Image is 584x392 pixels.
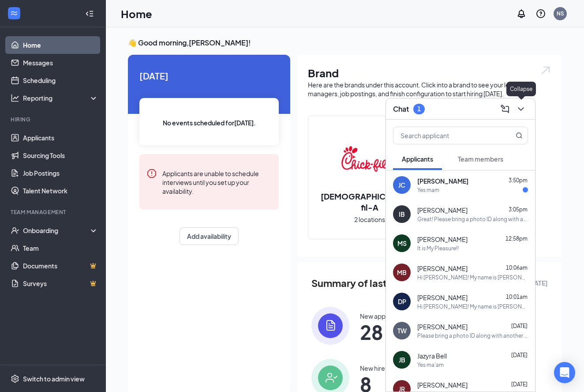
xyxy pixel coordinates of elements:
[308,80,551,98] div: Here are the brands under this account. Click into a brand to see your locations, managers, job p...
[121,6,152,21] h1: Home
[23,182,98,200] a: Talent Network
[180,227,239,245] button: Add availability
[11,94,19,102] svg: Analysis
[23,374,85,383] div: Switch to admin view
[139,69,279,83] span: [DATE]
[417,274,528,281] div: Hi [PERSON_NAME]! My name is [PERSON_NAME]. I received your application in regard to employment w...
[417,361,444,369] div: Yes ma'am
[417,303,528,310] div: Hi [PERSON_NAME]! My name is [PERSON_NAME]. I received your application in regard to employment w...
[509,177,528,184] span: 3:50pm
[540,65,551,75] img: open.6027fd2a22e1237b5b06.svg
[506,264,528,271] span: 10:06am
[397,326,407,335] div: TW
[341,131,398,187] img: Chick-fil-A
[417,293,468,302] span: [PERSON_NAME]
[23,239,98,257] a: Team
[360,312,409,320] div: New applications
[417,206,468,215] span: [PERSON_NAME]
[23,164,98,182] a: Job Postings
[417,235,468,244] span: [PERSON_NAME]
[11,208,97,216] div: Team Management
[402,155,433,163] span: Applicants
[23,54,98,72] a: Messages
[514,102,528,116] button: ChevronDown
[498,102,512,116] button: ComposeMessage
[516,104,526,114] svg: ChevronDown
[500,104,510,114] svg: ComposeMessage
[458,155,503,163] span: Team members
[417,177,468,185] span: [PERSON_NAME]
[509,206,528,213] span: 3:05pm
[417,215,528,223] div: Great! Please bring a photo ID along with another form of ID such as an original birth certificat...
[399,355,405,364] div: JB
[146,168,157,179] svg: Error
[417,381,468,389] span: [PERSON_NAME]
[23,147,98,164] a: Sourcing Tools
[23,36,98,54] a: Home
[516,8,527,19] svg: Notifications
[23,129,98,147] a: Applicants
[398,181,405,189] div: JC
[23,94,99,102] div: Reporting
[417,105,421,113] div: 1
[11,374,19,383] svg: Settings
[308,65,551,80] h1: Brand
[311,307,349,345] img: icon
[417,186,439,194] div: Yes mam
[85,9,94,18] svg: Collapse
[417,332,528,339] div: Please bring a photo ID along with another form of ID such as an original birth certificate or a ...
[360,364,388,373] div: New hires
[535,8,546,19] svg: QuestionInfo
[505,235,528,242] span: 12:58pm
[23,226,91,235] div: Onboarding
[397,239,407,248] div: MS
[163,118,256,128] span: No events scheduled for [DATE] .
[398,297,406,306] div: DP
[128,38,562,48] h3: 👋 Good morning, [PERSON_NAME] !
[23,257,98,275] a: DocumentsCrown
[399,210,405,219] div: IB
[511,381,528,388] span: [DATE]
[360,376,388,392] span: 8
[308,191,431,213] h2: [DEMOGRAPHIC_DATA]-fil-A
[162,168,272,196] div: Applicants are unable to schedule interviews until you set up your availability.
[506,294,528,300] span: 10:01am
[417,351,447,360] span: Jazyra Bell
[511,352,528,358] span: [DATE]
[557,10,564,17] div: NS
[511,323,528,329] span: [DATE]
[10,9,19,18] svg: WorkstreamLogo
[417,264,468,273] span: [PERSON_NAME]
[360,324,409,340] span: 28
[11,226,19,235] svg: UserCheck
[311,275,414,291] span: Summary of last week
[417,245,459,252] div: It is My Pleasure!!
[23,275,98,292] a: SurveysCrown
[417,322,468,331] span: [PERSON_NAME]
[393,127,498,144] input: Search applicant
[23,72,98,89] a: Scheduling
[11,116,97,123] div: Hiring
[393,104,409,114] h3: Chat
[354,215,385,224] span: 2 locations
[516,132,523,139] svg: MagnifyingGlass
[506,82,536,96] div: Collapse
[554,362,575,383] div: Open Intercom Messenger
[397,268,407,277] div: MB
